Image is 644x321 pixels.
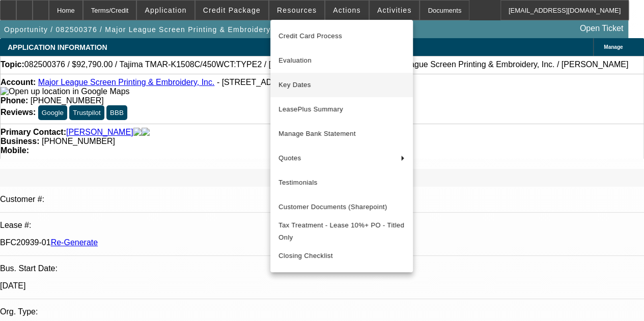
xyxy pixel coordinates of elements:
span: Tax Treatment - Lease 10%+ PO - Titled Only [278,219,405,244]
span: Customer Documents (Sharepoint) [278,201,405,213]
span: Manage Bank Statement [278,128,405,140]
span: Closing Checklist [278,252,333,259]
span: Quotes [278,152,393,164]
span: Evaluation [278,54,405,67]
span: LeasePlus Summary [278,103,405,115]
span: Key Dates [278,79,405,91]
span: Testimonials [278,177,405,189]
span: Credit Card Process [278,30,405,42]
